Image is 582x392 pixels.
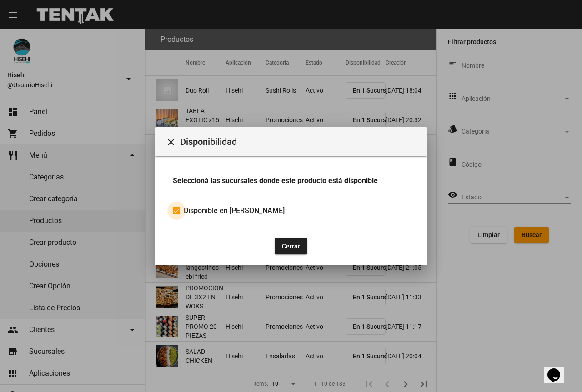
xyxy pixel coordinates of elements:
mat-icon: Cerrar [166,137,176,148]
button: Cerrar [162,133,180,151]
button: Cerrar [275,238,307,254]
span: Disponible en [PERSON_NAME] [184,205,285,216]
span: Disponibilidad [180,134,420,149]
iframe: chat widget [544,356,573,383]
h3: Seleccioná las sucursales donde este producto está disponible [173,174,409,187]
